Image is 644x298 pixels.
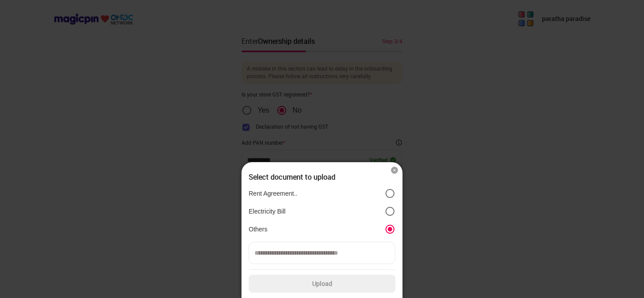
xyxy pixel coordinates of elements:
p: Rent Agreement.. [249,189,297,197]
div: Select document to upload [249,173,395,181]
div: position [249,185,395,238]
p: Others [249,225,267,233]
img: cross_icon.7ade555c.svg [390,166,399,175]
p: Electricity Bill [249,207,285,215]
